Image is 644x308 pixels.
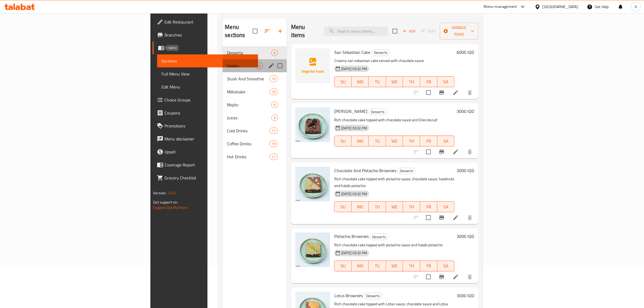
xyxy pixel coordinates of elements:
span: TU [371,78,384,86]
span: FR [422,203,435,211]
span: Menu disclaimer [164,136,254,142]
div: Desserts [370,234,388,240]
button: FR [420,261,437,271]
h6: 6000 IQD [457,48,474,56]
span: FR [422,78,435,86]
span: Branches [164,32,254,38]
div: Mojito [227,101,271,108]
div: Coffee Drinks19 [223,137,286,150]
span: Desserts [398,168,415,174]
img: San Sebastian Cake [295,48,330,83]
div: Menu-management [484,4,517,10]
span: Full Menu View [161,71,254,77]
button: WE [386,201,403,212]
span: 1.0.0 [167,189,176,196]
button: TH [403,136,420,146]
span: 10 [270,89,278,94]
a: Sections [157,54,258,67]
button: SU [334,76,352,87]
span: Edit Restaurant [164,19,254,25]
button: SU [334,201,352,212]
span: Cold Drinks [227,127,269,134]
a: Edit menu item [453,214,459,221]
span: Select section first [418,27,440,35]
span: MO [354,137,366,145]
button: TU [369,201,386,212]
div: items [269,153,278,160]
button: delete [463,145,476,158]
span: N [635,4,637,10]
span: Coverage Report [164,162,254,168]
span: Lotus Brownies [334,291,363,300]
img: Oreo Brownies [295,107,330,142]
button: FR [420,201,437,212]
span: Juices [227,114,271,121]
p: Rich chocolate cake topped with pistachio sauce, chocolate sauce, hazelnuts and halabi pistachio [334,176,454,189]
span: Desserts [364,293,382,299]
div: Desserts6 [223,46,286,59]
button: SA [437,261,454,271]
h6: 3000 IQD [457,167,474,174]
div: Hot Drinks11 [223,150,286,163]
span: Select to update [423,212,434,223]
span: Desserts [369,109,387,115]
button: TU [369,136,386,146]
span: 5 [256,63,263,68]
div: items [271,50,278,56]
div: items [256,63,263,69]
a: Edit menu item [453,149,459,155]
div: items [271,101,278,108]
div: Desserts [371,50,390,56]
button: MO [352,261,369,271]
span: Select to update [423,271,434,283]
a: Edit menu item [453,89,459,96]
span: Desserts [227,50,271,56]
span: SA [440,78,452,86]
button: SA [437,76,454,87]
button: Branch-specific-item [435,270,448,283]
a: Edit menu item [453,274,459,280]
div: Coffee Drinks [227,140,269,147]
button: Branch-specific-item [435,211,448,224]
button: TH [403,76,420,87]
span: Gelato [227,63,256,69]
span: MO [354,262,366,270]
div: Juices9 [223,111,286,124]
span: SU [337,203,349,211]
input: search [324,27,388,36]
button: delete [463,86,476,99]
a: Branches [153,28,258,41]
div: Hot Drinks [227,153,269,160]
span: TU [371,203,384,211]
p: Rich chocolate cake topped with chocolate sauce and Oreo biscuit [334,117,454,123]
span: TH [405,78,418,86]
button: MO [352,136,369,146]
div: [GEOGRAPHIC_DATA] [543,4,578,10]
span: 9 [272,115,278,120]
span: Slush And Smoothie [227,76,269,82]
span: Edit Menu [161,84,254,90]
div: Gelato5edit [223,59,286,72]
a: Edit Restaurant [153,15,258,28]
button: edit [267,62,275,70]
span: SU [337,137,349,145]
span: Add item [401,27,418,35]
nav: Menu sections [223,44,286,165]
div: Cold Drinks11 [223,124,286,137]
div: items [269,127,278,134]
button: WE [386,76,403,87]
span: [PERSON_NAME] [334,107,367,115]
span: Grocery Checklist [164,175,254,181]
button: FR [420,136,437,146]
button: TH [403,201,420,212]
span: Desserts [372,50,389,56]
button: Branch-specific-item [435,145,448,158]
span: MO [354,203,366,211]
button: delete [463,270,476,283]
span: FR [422,137,435,145]
button: TU [369,76,386,87]
button: SA [437,136,454,146]
span: Choice Groups [164,97,254,103]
